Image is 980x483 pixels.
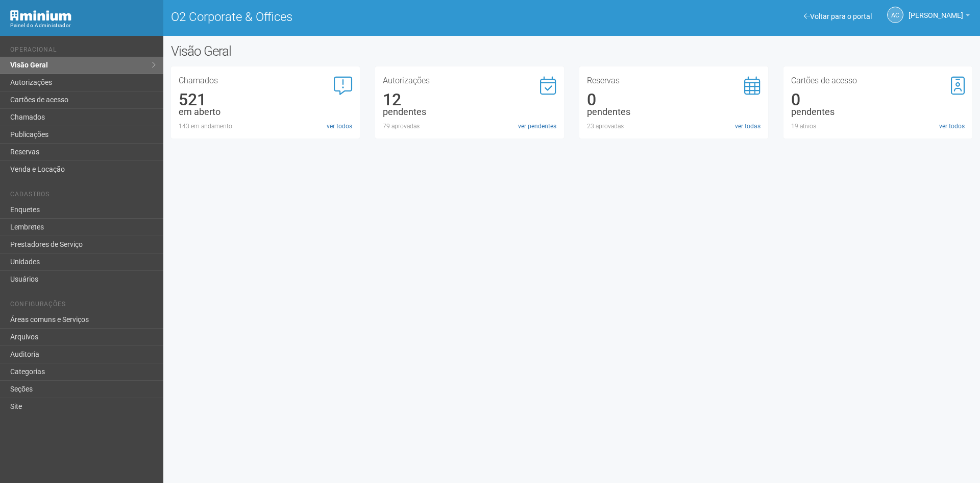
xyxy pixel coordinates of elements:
div: pendentes [587,107,761,117]
h3: Cartões de acesso [791,77,965,85]
a: AC [887,7,903,23]
img: Minium [10,10,71,21]
li: Cadastros [10,191,156,201]
a: ver todos [939,122,965,131]
div: 23 aprovadas [587,122,761,131]
div: pendentes [791,107,965,117]
div: pendentes [383,107,556,117]
a: ver pendentes [518,122,556,131]
span: Ana Carla de Carvalho Silva [909,2,963,19]
a: ver todos [327,122,352,131]
h3: Reservas [587,77,761,85]
li: Configurações [10,301,156,311]
div: 79 aprovadas [383,122,556,131]
div: 12 [383,95,556,104]
div: 143 em andamento [179,122,352,131]
div: 19 ativos [791,122,965,131]
h3: Autorizações [383,77,556,85]
div: Painel do Administrador [10,21,156,30]
div: em aberto [179,107,352,117]
div: 521 [179,95,352,104]
h3: Chamados [179,77,352,85]
a: [PERSON_NAME] [909,13,970,21]
div: 0 [587,95,761,104]
li: Operacional [10,46,156,57]
a: ver todas [735,122,761,131]
a: Voltar para o portal [804,12,872,20]
div: 0 [791,95,965,104]
h1: O2 Corporate & Offices [171,10,564,24]
h2: Visão Geral [171,43,496,59]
